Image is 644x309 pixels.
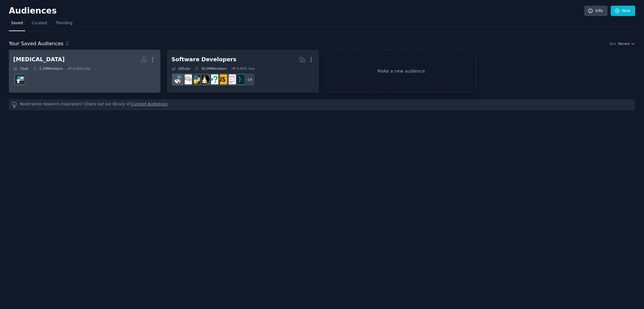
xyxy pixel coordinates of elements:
span: Your Saved Audiences [9,40,64,48]
a: Info [584,6,608,16]
div: + 18 [242,73,255,86]
div: Need some research inspiration? Check out our library of [9,99,635,110]
span: 2 [66,41,69,47]
a: [MEDICAL_DATA]1Sub2.1MMembers0.56% /moADHD [9,50,160,93]
span: Recent [618,41,630,46]
a: Curated [30,18,49,31]
h2: Audiences [9,6,584,16]
a: Make a new audience [325,50,477,93]
div: 26 Sub s [171,66,190,71]
a: Trending [54,18,75,31]
img: ADHD [15,74,25,84]
img: javascript [217,74,227,84]
div: 0.56 % /mo [73,66,91,71]
img: learnpython [182,74,192,84]
img: cscareerquestions [208,74,218,84]
div: 2.1M Members [33,66,63,71]
div: 30.0M Members [195,66,227,71]
div: 0.40 % /mo [237,66,255,71]
img: programming [235,74,245,84]
span: Curated [32,20,47,26]
img: reactjs [173,74,183,84]
div: Software Developers [171,56,236,63]
div: 1 Sub [13,66,28,71]
img: webdev [226,74,236,84]
span: Trending [56,20,72,26]
img: linux [200,74,209,84]
a: Software Developers26Subs30.0MMembers0.40% /mo+18programmingwebdevjavascriptcscareerquestionslinu... [167,50,319,93]
div: Sort [609,41,616,46]
a: New [611,6,635,16]
span: Saved [11,20,23,26]
a: Curated Audiences [131,102,168,108]
div: [MEDICAL_DATA] [13,56,65,63]
img: Python [191,74,201,84]
button: Recent [618,41,635,46]
a: Saved [9,18,25,31]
